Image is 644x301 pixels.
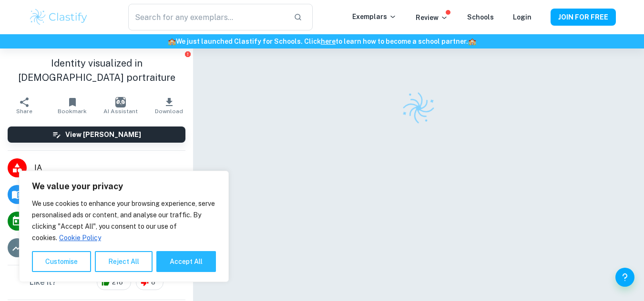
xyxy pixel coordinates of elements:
[136,275,164,290] div: 8
[107,278,128,287] span: 218
[146,278,161,287] span: 8
[32,198,216,243] p: We use cookies to enhance your browsing experience, serve personalised ads or content, and analys...
[30,277,56,288] h6: Like it?
[32,251,91,272] button: Customise
[184,50,191,58] button: Report issue
[103,108,138,115] span: AI Assistant
[48,92,96,119] button: Bookmark
[145,92,193,119] button: Download
[467,13,494,21] a: Schools
[115,97,126,107] img: AI Assistant
[155,108,183,115] span: Download
[97,92,145,119] button: AI Assistant
[8,56,185,85] h1: Identity visualized in [DEMOGRAPHIC_DATA] portraiture
[156,251,216,272] button: Accept All
[615,268,634,287] button: Help and Feedback
[468,38,476,45] span: 🏫
[168,38,176,45] span: 🏫
[352,11,397,22] p: Exemplars
[19,171,229,282] div: We value your privacy
[8,126,185,143] button: View [PERSON_NAME]
[513,13,532,21] a: Login
[321,38,336,45] a: here
[95,251,153,272] button: Reject All
[551,9,616,26] button: JOIN FOR FREE
[58,108,87,115] span: Bookmark
[2,36,642,47] h6: We just launched Clastify for Schools. Click to learn how to become a school partner.
[128,4,286,30] input: Search for any exemplars...
[32,181,216,192] p: We value your privacy
[59,233,102,242] a: Cookie Policy
[65,129,141,140] h6: View [PERSON_NAME]
[416,12,448,23] p: Review
[16,108,32,115] span: Share
[398,87,440,129] img: Clastify logo
[34,162,185,174] span: IA
[97,275,131,290] div: 218
[29,8,89,27] img: Clastify logo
